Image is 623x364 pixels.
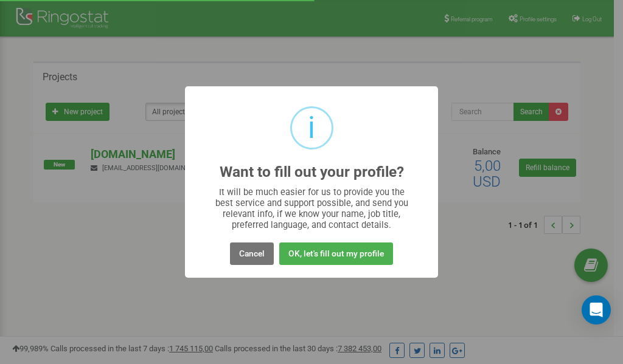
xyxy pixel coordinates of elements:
[209,187,414,230] div: It will be much easier for us to provide you the best service and support possible, and send you ...
[308,108,315,148] div: i
[230,242,274,265] button: Cancel
[220,164,404,180] h2: Want to fill out your profile?
[279,242,393,265] button: OK, let's fill out my profile
[582,295,611,325] div: Open Intercom Messenger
